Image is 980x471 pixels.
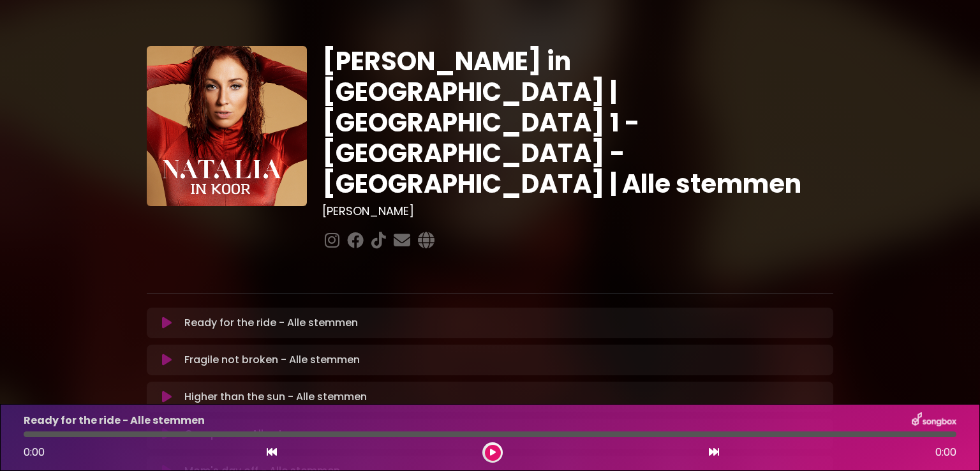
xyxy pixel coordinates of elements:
[322,204,833,218] h3: [PERSON_NAME]
[184,389,367,405] p: Higher than the sun - Alle stemmen
[184,352,360,368] p: Fragile not broken - Alle stemmen
[912,412,956,429] img: songbox-logo-white.png
[147,46,307,206] img: YTVS25JmS9CLUqXqkEhs
[24,445,45,460] span: 0:00
[322,46,833,199] h1: [PERSON_NAME] in [GEOGRAPHIC_DATA] | [GEOGRAPHIC_DATA] 1 - [GEOGRAPHIC_DATA] - [GEOGRAPHIC_DATA] ...
[24,413,205,428] p: Ready for the ride - Alle stemmen
[184,315,358,331] p: Ready for the ride - Alle stemmen
[935,445,956,460] span: 0:00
